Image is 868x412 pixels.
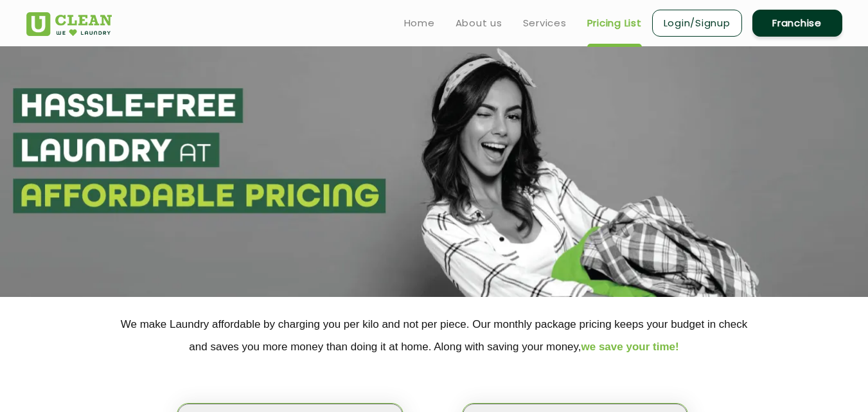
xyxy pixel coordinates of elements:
a: Franchise [752,10,842,37]
a: Services [523,15,567,31]
a: Home [404,15,435,31]
p: We make Laundry affordable by charging you per kilo and not per piece. Our monthly package pricin... [26,313,842,358]
a: Pricing List [587,15,642,31]
span: we save your time! [581,341,679,353]
a: Login/Signup [652,10,742,37]
img: UClean Laundry and Dry Cleaning [26,12,112,36]
a: About us [456,15,502,31]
